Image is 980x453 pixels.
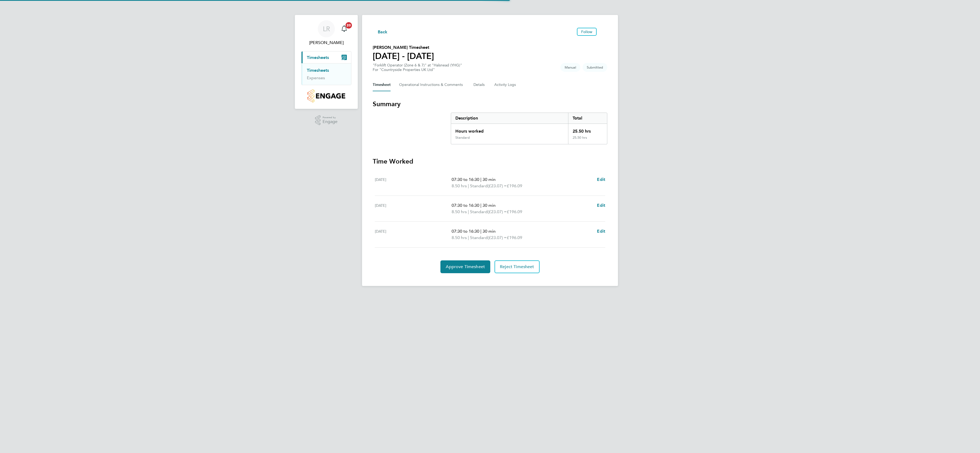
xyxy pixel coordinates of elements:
[597,202,605,209] a: Edit
[302,51,351,63] button: Timesheets
[323,120,338,124] span: Engage
[302,63,351,85] div: Timesheets
[597,203,605,208] span: Edit
[468,209,469,214] span: |
[375,202,452,215] div: [DATE]
[375,228,452,241] div: [DATE]
[473,78,486,91] button: Details
[488,209,507,214] span: (£23.07) =
[483,203,496,208] span: 30 min
[307,89,345,102] img: countryside-properties-logo-retina.png
[307,75,325,80] a: Expenses
[373,63,462,72] div: "Forklift Operator (Zone 6 & 7)" at "Halsnead (YHG)"
[346,22,352,29] span: 20
[373,44,434,51] h2: [PERSON_NAME] Timesheet
[468,235,469,240] span: |
[452,229,479,234] span: 07:30 to 16:30
[452,183,467,188] span: 8.50 hrs
[315,115,338,125] a: Powered byEngage
[452,203,479,208] span: 07:30 to 16:30
[301,20,351,46] a: LR[PERSON_NAME]
[480,177,481,182] span: |
[452,177,479,182] span: 07:30 to 16:30
[581,29,592,34] span: Follow
[560,63,580,72] span: This timesheet was manually created.
[373,28,388,35] button: Back
[483,177,496,182] span: 30 min
[373,51,434,61] h1: [DATE] - [DATE]
[577,28,597,36] button: Follow
[378,29,388,35] span: Back
[440,260,490,273] button: Approve Timesheet
[495,260,540,273] button: Reject Timesheet
[568,113,607,124] div: Total
[295,15,358,109] nav: Main navigation
[507,209,522,214] span: £196.09
[583,63,607,72] span: This timesheet is Submitted.
[507,183,522,188] span: £196.09
[451,113,607,144] div: Summary
[597,228,605,235] a: Edit
[568,124,607,136] div: 25.50 hrs
[373,100,607,108] h3: Summary
[568,136,607,144] div: 25.50 hrs
[452,235,467,240] span: 8.50 hrs
[455,136,470,140] div: Standard
[451,113,568,124] div: Description
[373,157,607,166] h3: Time Worked
[483,229,496,234] span: 30 min
[301,89,351,102] a: Go to home page
[480,203,481,208] span: |
[494,78,517,91] button: Activity Logs
[480,229,481,234] span: |
[375,176,452,189] div: [DATE]
[323,115,338,120] span: Powered by
[452,209,467,214] span: 8.50 hrs
[500,264,534,269] span: Reject Timesheet
[470,209,488,215] span: Standard
[451,124,568,136] div: Hours worked
[470,183,488,189] span: Standard
[323,25,330,32] span: LR
[339,20,350,37] a: 20
[399,78,465,91] button: Operational Instructions & Comments
[488,235,507,240] span: (£23.07) =
[307,68,329,73] a: Timesheets
[488,183,507,188] span: (£23.07) =
[507,235,522,240] span: £196.09
[301,39,351,46] span: Lee Roche
[470,235,488,241] span: Standard
[597,177,605,182] span: Edit
[446,264,485,269] span: Approve Timesheet
[599,30,607,33] button: Timesheets Menu
[373,100,607,273] section: Timesheet
[307,55,329,60] span: Timesheets
[373,67,462,72] div: For "Countryside Properties UK Ltd"
[597,176,605,183] a: Edit
[597,229,605,234] span: Edit
[373,78,391,91] button: Timesheet
[468,183,469,188] span: |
